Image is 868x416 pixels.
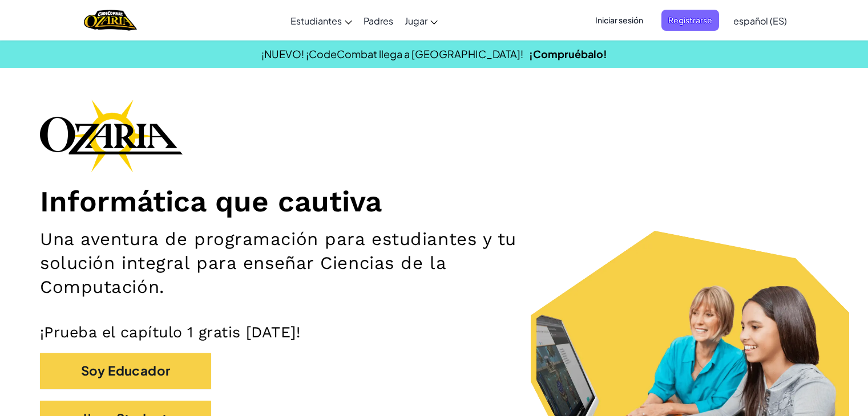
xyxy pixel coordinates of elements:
[733,15,787,27] span: español (ES)
[285,5,358,36] a: Estudiantes
[728,5,793,36] a: español (ES)
[358,5,399,36] a: Padres
[40,227,568,300] h2: Una aventura de programación para estudiantes y tu solución integral para enseñar Ciencias de la ...
[588,10,650,31] button: Iniciar sesión
[84,9,137,32] img: Home
[661,10,719,31] button: Registrarse
[290,15,342,27] span: Estudiantes
[399,5,443,36] a: Jugar
[40,183,828,219] h1: Informática que cautiva
[405,15,427,27] span: Jugar
[40,323,828,341] p: ¡Prueba el capítulo 1 gratis [DATE]!
[40,353,211,389] button: Soy Educador
[529,47,607,60] a: ¡Compruébalo!
[84,9,137,32] a: Ozaria by CodeCombat logo
[261,47,523,60] span: ¡NUEVO! ¡CodeCombat llega a [GEOGRAPHIC_DATA]!
[40,99,183,172] img: Ozaria branding logo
